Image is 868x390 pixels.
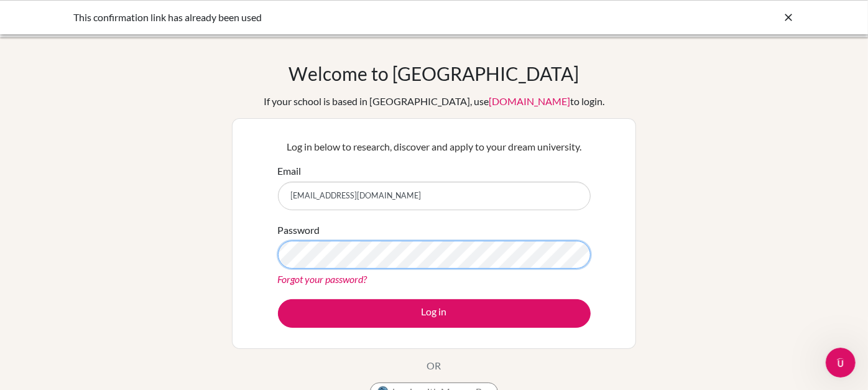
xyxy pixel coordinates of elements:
div: This confirmation link has already been used [73,10,608,25]
a: Forgot your password? [278,273,367,285]
button: Log in [278,299,591,328]
div: If your school is based in [GEOGRAPHIC_DATA], use to login. [264,94,604,109]
h1: Welcome to [GEOGRAPHIC_DATA] [289,62,579,85]
p: OR [427,358,441,373]
iframe: Intercom live chat [826,348,856,378]
p: Log in below to research, discover and apply to your dream university. [278,139,591,154]
label: Password [278,223,320,238]
label: Email [278,164,302,179]
a: [DOMAIN_NAME] [489,95,570,107]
